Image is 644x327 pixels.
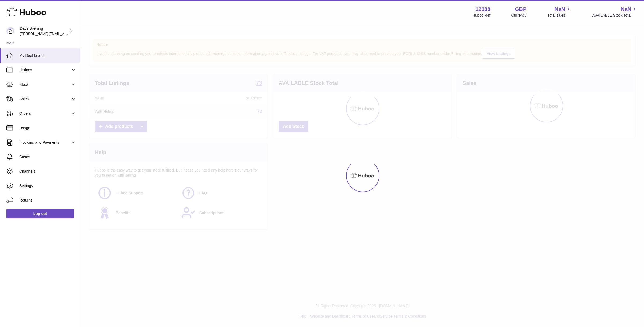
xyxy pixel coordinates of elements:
span: Listings [19,68,71,73]
a: NaN Total sales [547,6,571,18]
span: Orders [19,111,71,116]
div: Currency [511,13,527,18]
span: [PERSON_NAME][EMAIL_ADDRESS][DOMAIN_NAME] [20,31,108,36]
span: Usage [19,125,76,131]
div: Days Brewing [20,26,68,36]
span: Stock [19,82,71,87]
span: AVAILABLE Stock Total [592,13,638,18]
span: Returns [19,198,76,203]
span: Total sales [547,13,571,18]
img: greg@daysbrewing.com [6,27,14,35]
span: Sales [19,96,71,102]
strong: GBP [515,6,526,13]
span: Cases [19,154,76,159]
span: NaN [621,6,631,13]
span: My Dashboard [19,53,76,58]
a: Log out [6,209,74,218]
strong: 12188 [475,6,491,13]
span: Settings [19,183,76,188]
span: NaN [554,6,565,13]
div: Huboo Ref [473,13,491,18]
span: Invoicing and Payments [19,140,71,145]
a: NaN AVAILABLE Stock Total [592,6,638,18]
span: Channels [19,169,76,174]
